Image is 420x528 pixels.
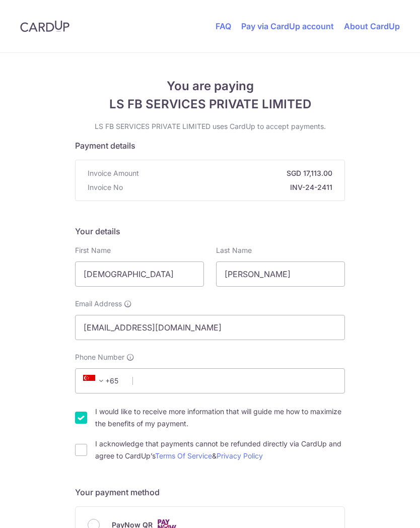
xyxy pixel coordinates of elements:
p: LS FB SERVICES PRIVATE LIMITED uses CardUp to accept payments. [75,121,345,131]
label: First Name [75,245,111,255]
h5: Your details [75,225,345,237]
span: +65 [83,375,107,387]
a: Privacy Policy [217,451,263,460]
input: First name [75,261,204,287]
span: Phone Number [75,352,124,362]
span: Invoice Amount [88,168,139,178]
span: You are paying [75,77,345,95]
span: +65 [80,375,125,387]
span: Email Address [75,299,122,309]
input: Last name [216,261,345,287]
label: Last Name [216,245,252,255]
span: Invoice No [88,182,123,192]
a: FAQ [216,21,231,31]
a: About CardUp [344,21,400,31]
label: I would like to receive more information that will guide me how to maximize the benefits of my pa... [95,406,345,430]
h5: Payment details [75,140,345,152]
h5: Your payment method [75,486,345,498]
a: Pay via CardUp account [241,21,334,31]
input: Email address [75,315,345,340]
strong: SGD 17,113.00 [143,168,332,178]
img: CardUp [20,20,69,32]
strong: INV-24-2411 [127,182,332,192]
span: LS FB SERVICES PRIVATE LIMITED [75,95,345,113]
label: I acknowledge that payments cannot be refunded directly via CardUp and agree to CardUp’s & [95,438,345,462]
a: Terms Of Service [155,451,212,460]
